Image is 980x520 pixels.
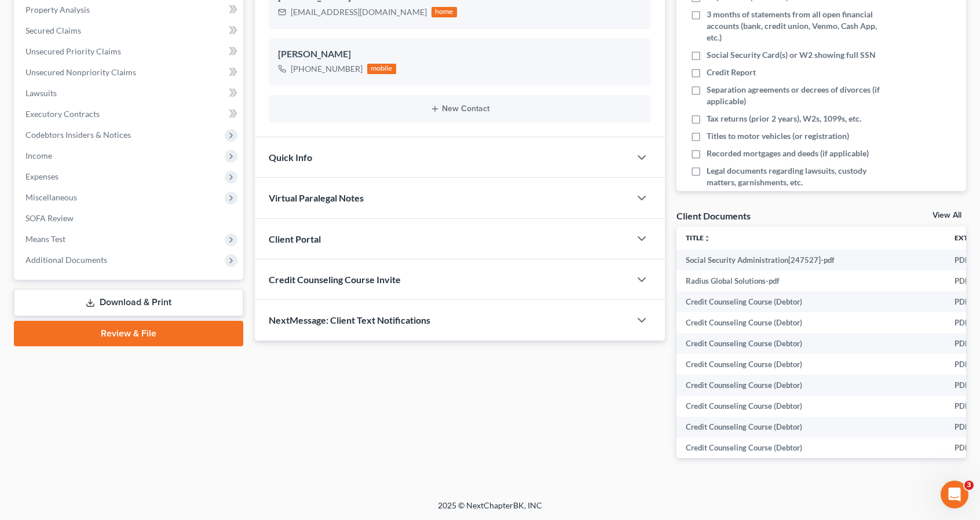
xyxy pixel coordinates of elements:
[278,47,642,61] div: [PERSON_NAME]
[25,192,77,202] span: Miscellaneous
[677,417,945,438] td: Credit Counseling Course (Debtor)
[677,291,945,312] td: Credit Counseling Course (Debtor)
[25,255,107,265] span: Additional Documents
[291,63,363,75] div: [PHONE_NUMBER]
[25,130,131,140] span: Codebtors Insiders & Notices
[677,438,945,459] td: Credit Counseling Course (Debtor)
[707,113,861,124] span: Tax returns (prior 2 years), W2s, 1099s, etc.
[14,289,243,316] a: Download & Print
[432,7,457,17] div: home
[16,62,243,83] a: Unsecured Nonpriority Claims
[707,130,849,142] span: Titles to motor vehicles (or registration)
[933,211,961,219] a: View All
[707,49,876,61] span: Social Security Card(s) or W2 showing full SSN
[278,104,642,113] button: New Contact
[16,41,243,62] a: Unsecured Priority Claims
[707,9,884,43] span: 3 months of statements from all open financial accounts (bank, credit union, Venmo, Cash App, etc.)
[25,151,52,160] span: Income
[677,375,945,396] td: Credit Counseling Course (Debtor)
[686,233,711,242] a: Titleunfold_more
[269,152,312,163] span: Quick Info
[677,396,945,417] td: Credit Counseling Course (Debtor)
[25,171,58,181] span: Expenses
[25,88,57,98] span: Lawsuits
[941,481,968,508] iframe: Intercom live chat
[16,83,243,104] a: Lawsuits
[269,274,401,285] span: Credit Counseling Course Invite
[16,20,243,41] a: Secured Claims
[25,5,90,14] span: Property Analysis
[707,165,884,188] span: Legal documents regarding lawsuits, custody matters, garnishments, etc.
[677,354,945,375] td: Credit Counseling Course (Debtor)
[704,235,711,242] i: unfold_more
[677,210,751,222] div: Client Documents
[677,312,945,333] td: Credit Counseling Course (Debtor)
[677,250,945,270] td: Social Security Administration[247527]-pdf
[25,109,100,119] span: Executory Contracts
[25,213,74,223] span: SOFA Review
[14,321,243,346] a: Review & File
[677,270,945,291] td: Radius Global Solutions-pdf
[367,64,396,74] div: mobile
[25,67,136,77] span: Unsecured Nonpriority Claims
[707,67,756,78] span: Credit Report
[964,481,974,490] span: 3
[25,46,121,56] span: Unsecured Priority Claims
[269,192,364,203] span: Virtual Paralegal Notes
[25,25,81,35] span: Secured Claims
[269,314,430,325] span: NextMessage: Client Text Notifications
[16,208,243,229] a: SOFA Review
[25,234,65,244] span: Means Test
[269,233,321,244] span: Client Portal
[291,6,427,18] div: [EMAIL_ADDRESS][DOMAIN_NAME]
[707,148,869,159] span: Recorded mortgages and deeds (if applicable)
[677,333,945,354] td: Credit Counseling Course (Debtor)
[707,84,884,107] span: Separation agreements or decrees of divorces (if applicable)
[16,104,243,124] a: Executory Contracts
